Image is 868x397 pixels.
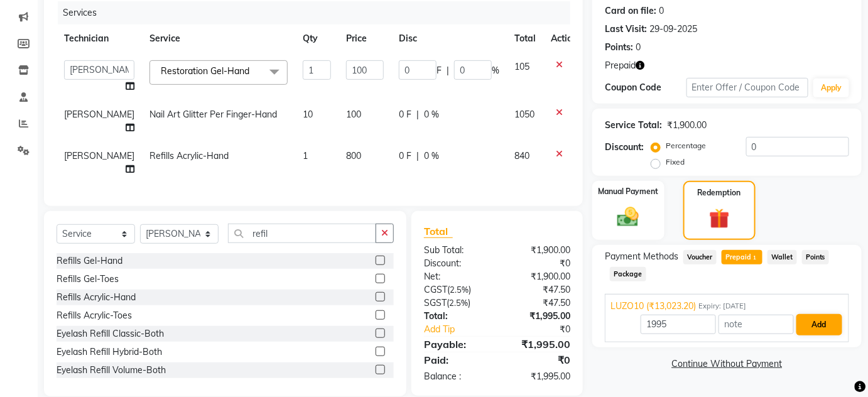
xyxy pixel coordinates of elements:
a: x [249,65,255,77]
button: Apply [813,79,849,97]
label: Fixed [666,156,685,168]
th: Action [543,24,585,53]
span: 2.5% [449,298,468,308]
span: Package [610,267,646,281]
button: Add [796,314,842,335]
div: 0 [659,4,664,18]
div: ( ) [415,283,497,296]
th: Technician [57,24,142,53]
div: ₹47.50 [497,283,580,296]
span: Prepaid [722,250,762,264]
div: ₹1,995.00 [497,310,580,323]
span: 0 F [399,150,411,163]
input: Amount [641,315,716,334]
div: Paid: [415,352,497,367]
span: 0 % [424,150,439,163]
div: Payable: [415,337,497,352]
a: Add Tip [415,323,511,336]
a: Continue Without Payment [595,357,859,371]
div: Points: [605,41,633,54]
span: | [416,150,419,163]
span: 840 [514,150,529,161]
span: CGST [424,284,447,295]
span: 0 F [399,108,411,121]
span: 0 % [424,108,439,121]
span: [PERSON_NAME] [64,150,134,161]
th: Total [507,24,543,53]
div: ₹1,900.00 [667,119,707,132]
div: Discount: [415,257,497,270]
div: 29-09-2025 [649,23,697,36]
span: 2.5% [450,285,469,295]
span: Restoration Gel-Hand [161,65,249,77]
span: | [447,64,449,77]
span: Wallet [768,250,797,264]
span: Voucher [683,250,717,264]
div: ₹1,995.00 [497,337,580,352]
label: Percentage [666,140,706,151]
span: Refills Acrylic-Hand [149,150,229,161]
div: Sub Total: [415,244,497,257]
span: 100 [346,109,361,120]
div: Refills Acrylic-Toes [57,309,132,322]
span: Points [802,250,830,264]
span: 1 [751,254,758,262]
div: ₹0 [497,257,580,270]
label: Redemption [698,187,741,198]
span: Payment Methods [605,250,678,263]
div: Refills Acrylic-Hand [57,291,136,304]
div: Coupon Code [605,81,686,94]
span: Nail Art Glitter Per Finger-Hand [149,109,277,120]
div: Net: [415,270,497,283]
div: Eyelash Refill Volume-Both [57,364,166,377]
div: ₹0 [497,352,580,367]
span: Expiry: [DATE] [698,301,746,312]
span: 10 [303,109,313,120]
img: _cash.svg [610,205,646,230]
input: note [719,315,794,334]
span: 105 [514,61,529,72]
span: Prepaid [605,59,636,72]
div: Services [58,1,580,24]
div: Refills Gel-Toes [57,273,119,286]
th: Service [142,24,295,53]
div: Discount: [605,141,644,154]
span: 800 [346,150,361,161]
div: ( ) [415,296,497,310]
img: _gift.svg [703,206,736,232]
div: ₹1,900.00 [497,270,580,283]
input: Search or Scan [228,224,376,243]
span: SGST [424,297,447,308]
span: LUZO10 (₹13,023.20) [610,300,696,313]
div: 0 [636,41,641,54]
label: Manual Payment [598,186,658,197]
input: Enter Offer / Coupon Code [686,78,809,97]
span: % [492,64,499,77]
span: [PERSON_NAME] [64,109,134,120]
span: F [437,64,442,77]
div: Refills Gel-Hand [57,254,122,268]
div: Eyelash Refill Classic-Both [57,327,164,340]
div: Balance : [415,370,497,383]
span: Total [424,225,453,238]
div: ₹1,900.00 [497,244,580,257]
div: Card on file: [605,4,656,18]
div: Eyelash Refill Hybrid-Both [57,345,162,359]
th: Qty [295,24,339,53]
div: Last Visit: [605,23,647,36]
div: Service Total: [605,119,662,132]
th: Price [339,24,391,53]
div: ₹0 [511,323,580,336]
th: Disc [391,24,507,53]
div: Total: [415,310,497,323]
span: 1 [303,150,308,161]
div: ₹1,995.00 [497,370,580,383]
div: ₹47.50 [497,296,580,310]
span: 1050 [514,109,534,120]
span: | [416,108,419,121]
